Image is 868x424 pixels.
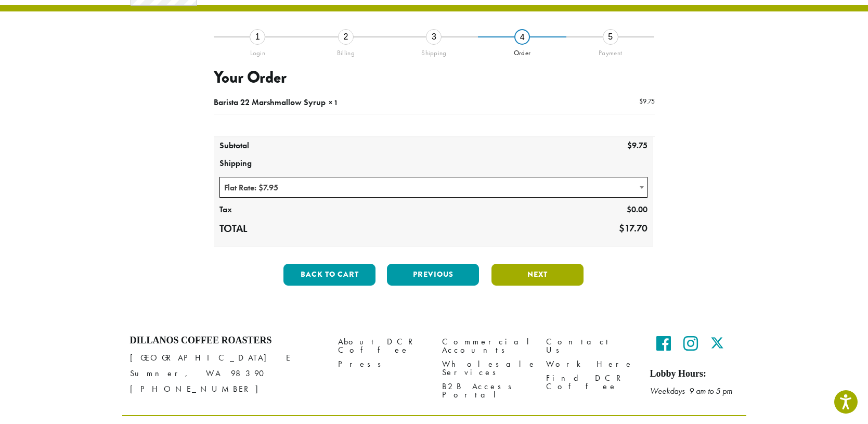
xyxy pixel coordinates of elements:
[214,45,302,57] div: Login
[627,140,632,151] span: $
[338,29,354,45] div: 2
[130,350,322,397] p: [GEOGRAPHIC_DATA] E Sumner, WA 98390 [PHONE_NUMBER]
[603,29,618,45] div: 5
[338,335,426,357] a: About DCR Coffee
[619,222,625,235] span: $
[387,264,479,286] button: Previous
[214,155,653,173] th: Shipping
[627,204,647,215] bdi: 0.00
[442,380,530,402] a: B2B Access Portal
[302,45,390,57] div: Billing
[214,219,302,239] th: Total
[442,357,530,380] a: Wholesale Services
[546,371,634,394] a: Find DCR Coffee
[650,386,732,396] em: Weekdays 9 am to 5 pm
[214,137,302,155] th: Subtotal
[639,97,655,106] bdi: 9.75
[566,45,655,57] div: Payment
[219,177,648,198] span: Flat Rate: $7.95
[214,68,655,87] h3: Your Order
[329,98,338,107] strong: × 1
[214,97,326,108] span: Barista 22 Marshmallow Syrup
[214,201,302,219] th: Tax
[390,45,478,57] div: Shipping
[491,264,584,286] button: Next
[283,264,375,286] button: Back to cart
[627,204,631,215] span: $
[130,335,322,346] h4: Dillanos Coffee Roasters
[639,97,643,106] span: $
[220,177,647,198] span: Flat Rate: $7.95
[338,357,426,371] a: Press
[650,368,739,380] h5: Lobby Hours:
[546,335,634,357] a: Contact Us
[478,45,566,57] div: Order
[619,222,647,235] bdi: 17.70
[627,140,647,151] bdi: 9.75
[442,335,530,357] a: Commercial Accounts
[250,29,265,45] div: 1
[426,29,442,45] div: 3
[546,357,634,371] a: Work Here
[514,29,530,45] div: 4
